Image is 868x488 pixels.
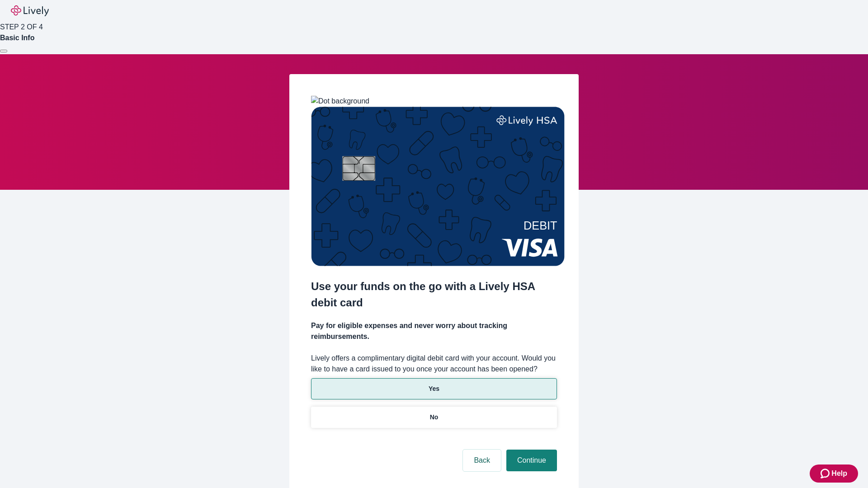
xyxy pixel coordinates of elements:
[821,468,831,479] svg: Zendesk support icon
[429,384,439,394] p: Yes
[810,465,858,483] button: Zendesk support iconHelp
[311,353,557,375] label: Lively offers a complimentary digital debit card with your account. Would you like to have a card...
[311,320,557,342] h4: Pay for eligible expenses and never worry about tracking reimbursements.
[311,96,369,107] img: Dot background
[311,407,557,428] button: No
[463,450,501,471] button: Back
[311,107,565,266] img: Debit card
[831,468,847,479] span: Help
[430,413,439,422] p: No
[506,450,557,471] button: Continue
[311,378,557,399] button: Yes
[311,278,557,311] h2: Use your funds on the go with a Lively HSA debit card
[11,5,49,16] img: Lively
